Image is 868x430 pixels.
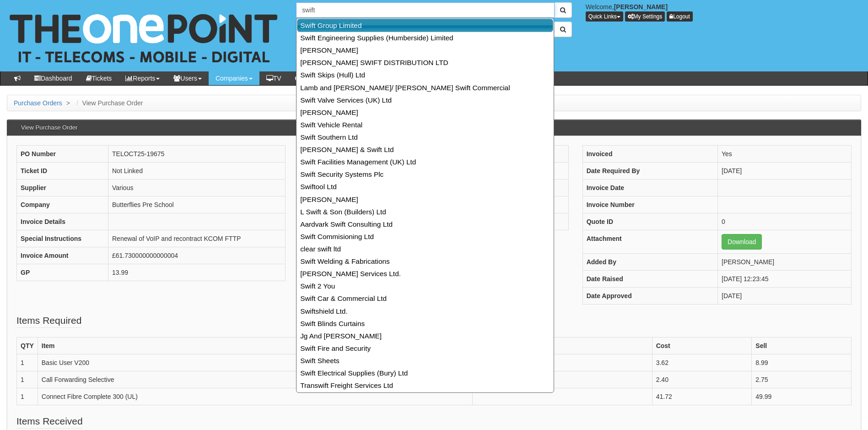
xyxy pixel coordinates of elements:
th: Attachment [582,230,717,254]
a: Swift Southern Ltd [297,131,553,143]
td: [PERSON_NAME] [718,254,852,271]
th: Date Approved [582,288,717,305]
a: [PERSON_NAME] [297,106,553,119]
a: Swiftshield Ltd. [297,305,553,317]
td: 2.40 [652,371,752,388]
td: 0 [718,213,852,230]
th: Description [472,337,652,354]
td: 8.99 [752,354,852,371]
a: L Swift & Son (Builders) Ltd [297,206,553,218]
th: Invoice Date [582,180,717,196]
th: Company [17,196,108,213]
a: Swift Commisioning Ltd [297,230,553,243]
td: 1 [17,371,38,388]
a: Lamb and [PERSON_NAME]/ [PERSON_NAME] Swift Commercial [297,82,553,94]
a: [PERSON_NAME] SWIFT DISTRIBUTION LTD [297,56,553,69]
a: Swift Car & Commercial Ltd [297,292,553,305]
a: Swift Blinds Curtains [297,317,553,330]
th: QTY [17,337,38,354]
td: TELOCT25-19675 [108,146,286,163]
h3: View Purchase Order [16,120,82,136]
a: Users [167,71,209,85]
a: Swift Group Limited [297,19,553,32]
legend: Items Required [16,314,81,328]
a: OOH [288,71,322,85]
td: Connect Fibre Complete 300 (UL) [38,388,472,405]
li: View Purchase Order [74,98,143,108]
a: clear swift ltd [297,243,553,255]
th: Date Raised [582,271,717,288]
div: Welcome, [579,2,868,22]
a: Download [722,234,762,250]
a: Swift Skips (Hull) Ltd [297,69,553,81]
th: Invoice Amount [17,247,108,264]
a: Swift Security Systems Plc [297,168,553,180]
th: Invoiced [582,146,717,163]
th: Quote ID [582,213,717,230]
td: 13.99 [108,264,286,281]
a: My Settings [625,11,665,22]
a: Reports [119,71,167,85]
a: [PERSON_NAME] & Swift Ltd [297,143,553,156]
a: Aardvark Swift Consulting Ltd [297,218,553,230]
td: [DATE] [718,163,852,180]
a: Swift Facilities Management (UK) Ltd [297,156,553,168]
a: Swift Sheets [297,354,553,367]
a: Logout [667,11,693,22]
a: Tickets [79,71,119,85]
td: 3.62 [652,354,752,371]
td: Not Linked [108,163,286,180]
td: Yes [718,146,852,163]
td: Call Forwarding Selective [38,371,472,388]
legend: Items Received [16,414,83,429]
a: Swift Electrical Supplies (Bury) Ltd [297,367,553,379]
td: 2.75 [752,371,852,388]
a: Swiftool Ltd [297,180,553,193]
a: [PERSON_NAME] Services Ltd. [297,267,553,280]
th: Ticket ID [17,163,108,180]
td: Butterflies Pre School [108,196,286,213]
td: [DATE] [718,288,852,305]
a: Swift 2 You [297,280,553,292]
td: £61.730000000000004 [108,247,286,264]
th: Invoice Number [582,196,717,213]
th: Sell [752,337,852,354]
a: Swift Vehicle Rental [297,119,553,131]
td: 1 [17,354,38,371]
th: Cost [652,337,752,354]
a: Jg And [PERSON_NAME] [297,330,553,342]
td: 41.72 [652,388,752,405]
th: Invoice Details [17,213,108,230]
a: Purchase Orders [14,99,62,107]
th: Special Instructions [17,230,108,247]
b: [PERSON_NAME] [614,3,668,11]
span: > [64,99,72,107]
a: TV [259,71,288,85]
button: Quick Links [586,11,623,22]
th: Added By [582,254,717,271]
a: Swift Valve Services (UK) Ltd [297,94,553,106]
a: Swift Welding & Fabrications [297,255,553,267]
td: Various [108,180,286,196]
td: 1 [17,388,38,405]
td: Basic User V200 [38,354,472,371]
a: [PERSON_NAME] [297,193,553,206]
a: Swift Fire and Security [297,342,553,354]
a: [PERSON_NAME] [297,44,553,56]
th: Supplier [17,180,108,196]
input: Search Companies [296,2,554,18]
a: Dashboard [27,71,79,85]
th: Item [38,337,472,354]
th: Date Required By [582,163,717,180]
a: Transwift Freight Services Ltd [297,379,553,392]
td: [DATE] 12:23:45 [718,271,852,288]
a: Swift Engineering Supplies (Humberside) Limited [297,32,553,44]
a: Companies [209,71,259,85]
td: Renewal of VoIP and recontract KCOM FTTP [108,230,286,247]
th: GP [17,264,108,281]
th: PO Number [17,146,108,163]
td: 49.99 [752,388,852,405]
